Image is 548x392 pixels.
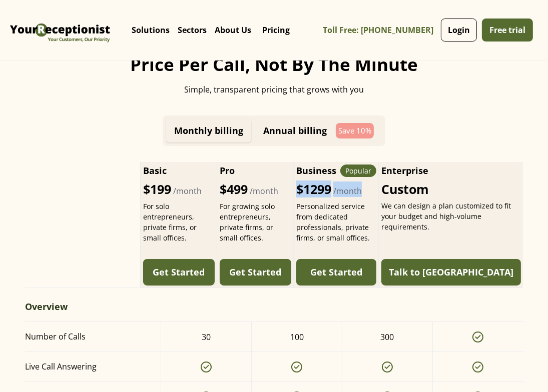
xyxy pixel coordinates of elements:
[174,125,243,136] div: Monthly billing
[389,265,513,279] div: Talk to [GEOGRAPHIC_DATA]
[296,181,376,197] div: $1299
[381,181,521,196] div: Custom
[8,7,113,52] img: Virtual Receptionist - Answering Service - Call and Live Chat Receptionist - Virtual Receptionist...
[143,164,167,177] h2: Basic
[482,18,533,41] a: Free trial
[153,265,205,279] div: Get Started
[263,125,327,136] div: Annual billing
[220,259,291,285] a: Get Started
[381,284,548,392] iframe: Chat Widget
[174,10,211,50] div: Sectors
[381,331,394,343] div: 300
[381,164,521,177] h2: Enterprise
[338,125,371,136] div: Save 10%
[296,259,376,285] a: Get Started
[290,331,304,343] div: 100
[229,265,281,279] div: Get Started
[82,83,466,95] div: Simple, transparent pricing that grows with you
[220,181,291,197] div: $499
[25,330,149,343] div: Number of Calls
[173,185,202,196] span: /month
[211,10,255,50] div: About Us
[296,201,376,243] div: Personalized service from dedicated professionals, private firms, or small offices.
[132,25,170,35] p: Solutions
[250,185,278,196] span: /month
[25,300,523,313] div: Overview
[441,18,477,41] a: Login
[82,53,466,76] h2: Price per call, not by the minute
[202,331,211,343] div: 30
[255,15,297,45] a: Pricing
[310,265,362,279] div: Get Started
[8,7,113,52] a: home
[296,164,336,177] h2: Business
[345,165,371,176] div: Popular
[381,200,521,232] div: We can design a plan customized to fit your budget and high-volume requirements.
[25,360,149,373] div: Live Call Answering
[220,201,291,243] div: For growing solo entrepreneurs, private firms, or small offices.
[143,201,215,243] div: For solo entrepreneurs, private firms, or small offices.
[128,10,174,50] div: Solutions
[143,259,215,285] a: Get Started
[323,19,438,41] a: Toll Free: [PHONE_NUMBER]
[143,181,215,197] div: $199
[381,259,521,285] a: Talk to [GEOGRAPHIC_DATA]
[333,185,362,196] span: /month
[220,164,291,177] h2: Pro
[178,25,207,35] p: Sectors
[215,25,251,35] p: About Us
